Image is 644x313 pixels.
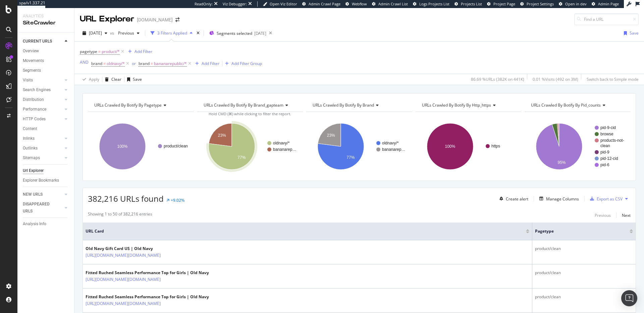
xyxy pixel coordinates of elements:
text: 77% [346,155,355,160]
svg: A chart. [88,117,193,176]
div: or [132,61,136,66]
button: Add Filter [193,60,219,68]
button: Manage Columns [537,195,579,203]
span: Admin Crawl Page [309,1,340,6]
button: Save [124,74,142,85]
a: Url Explorer [23,167,69,174]
button: Switch back to Simple mode [584,74,639,85]
div: Add Filter Group [231,61,262,66]
div: Export as CSV [597,196,623,202]
span: URLs Crawled By Botify By brand [313,102,374,108]
a: [URL][DOMAIN_NAME][DOMAIN_NAME] [86,252,161,259]
input: Find a URL [574,13,639,25]
div: arrow-right-arrow-left [175,17,179,22]
button: Save [621,28,639,39]
a: DISAPPEARED URLS [23,201,63,215]
div: ReadOnly: [195,1,213,7]
h4: URLs Crawled By Botify By brand_gapteam [202,100,297,111]
text: 77% [237,155,246,160]
a: Project Settings [520,1,554,7]
span: Projects List [461,1,482,6]
div: Analytics [23,13,69,19]
a: NEW URLS [23,191,63,198]
svg: A chart. [306,117,411,176]
div: 0.01 % Visits ( 492 on 3M ) [533,76,578,82]
div: Movements [23,57,44,64]
text: oldnavy/* [382,141,399,145]
div: CURRENT URLS [23,38,52,45]
div: HTTP Codes [23,116,46,123]
button: Clear [102,74,121,85]
div: +9.02% [171,197,184,203]
div: Content [23,125,37,132]
div: Explorer Bookmarks [23,177,59,184]
a: HTTP Codes [23,116,63,123]
div: Open Intercom Messenger [621,290,637,306]
button: [DATE] [80,28,110,39]
svg: A chart. [416,117,521,176]
a: Project Page [487,1,515,7]
div: product/clean [535,294,633,300]
div: Old Navy Gift Card US | Old Navy [86,246,190,252]
button: Segments selected[DATE] [207,28,266,39]
text: pid-12-cid [600,156,618,161]
div: Switch back to Simple mode [587,76,639,82]
div: Save [630,30,639,36]
span: pagetype [535,228,620,234]
a: Logs Projects List [413,1,449,7]
span: URLs Crawled By Botify By http_https [422,102,491,108]
a: [URL][DOMAIN_NAME][DOMAIN_NAME] [86,276,161,283]
button: AND [80,59,89,65]
div: Inlinks [23,135,35,142]
button: or [132,60,136,67]
a: [URL][DOMAIN_NAME][DOMAIN_NAME] [86,300,161,307]
div: Search Engines [23,86,51,93]
text: https [491,144,500,148]
div: Clear [111,76,121,82]
button: 3 Filters Applied [148,28,195,39]
h4: URLs Crawled By Botify By pagetype [93,100,188,111]
div: Manage Columns [546,196,579,202]
div: Analysis Info [23,221,46,228]
div: Add Filter [202,61,219,66]
a: Visits [23,77,63,84]
button: Add Filter [125,48,152,56]
span: Hold CMD (⌘) while clicking to filter the report. [209,111,291,116]
text: 100% [117,144,128,149]
div: Segments [23,67,41,74]
span: 2025 Sep. 3rd [89,30,102,36]
text: pid-9 [600,150,609,154]
div: Visits [23,77,33,84]
span: Segments selected [217,30,252,36]
a: Admin Page [592,1,619,7]
div: Outlinks [23,145,38,152]
div: Sitemaps [23,154,40,162]
div: Fitted Ruched Seamless Performance Top for Girls | Old Navy [86,270,209,276]
div: Performance [23,106,46,113]
button: Export as CSV [587,193,623,204]
span: vs [110,30,115,36]
a: Distribution [23,96,63,103]
a: Open in dev [559,1,587,7]
div: Overview [23,48,39,55]
button: Create alert [497,193,528,204]
button: Apply [80,74,99,85]
h4: URLs Crawled By Botify By http_https [421,100,516,111]
div: 86.69 % URLs ( 382K on 441K ) [471,76,524,82]
span: Admin Page [598,1,619,6]
span: pagetype [80,49,97,54]
div: AND [80,59,89,65]
span: Previous [115,30,134,36]
a: Open Viz Editor [263,1,297,7]
text: browse [600,132,613,136]
button: Add Filter Group [222,60,262,68]
text: product/clean [164,144,188,148]
text: 23% [218,133,226,138]
div: Create alert [506,196,528,202]
button: Previous [115,28,142,39]
div: Previous [595,212,611,218]
text: bananarep… [382,147,405,152]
